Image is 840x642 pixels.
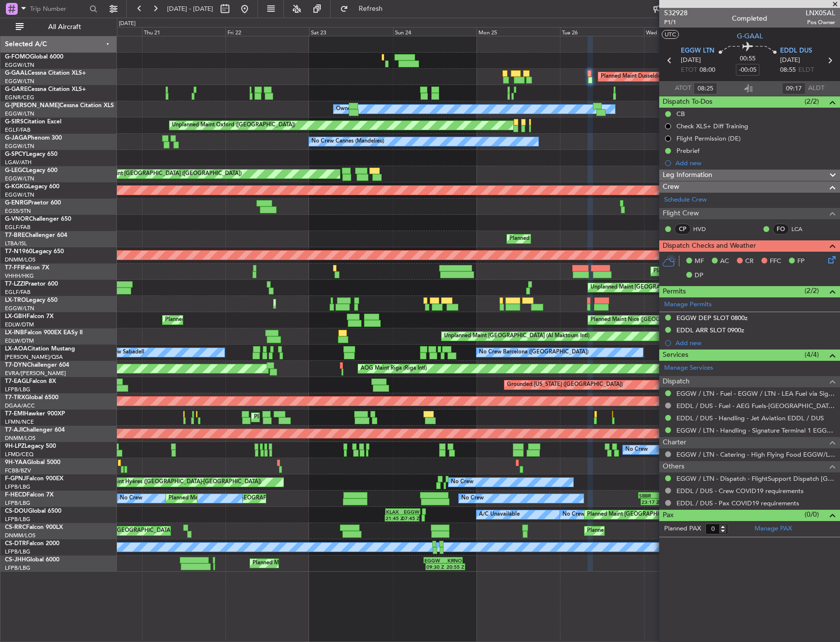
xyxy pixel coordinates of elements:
[5,427,23,433] span: T7-AJI
[676,499,799,507] a: EDDL / DUS - Pax COVID19 requirements
[424,557,443,563] div: EGGW
[676,450,835,459] a: EGGW / LTN - Catering - High Flying Food EGGW/LTN
[5,126,30,134] a: EGLF/FAB
[587,507,742,522] div: Planned Maint [GEOGRAPHIC_DATA] ([GEOGRAPHIC_DATA])
[95,475,261,490] div: AOG Maint Hyères ([GEOGRAPHIC_DATA]-[GEOGRAPHIC_DATA])
[663,461,684,472] span: Others
[663,437,686,448] span: Charter
[5,370,66,377] a: EVRA/[PERSON_NAME]
[5,240,27,247] a: LTBA/ISL
[562,507,585,522] div: No Crew
[5,541,26,547] span: CS-DTR
[5,265,49,271] a: T7-FFIFalcon 7X
[587,524,742,538] div: Planned Maint [GEOGRAPHIC_DATA] ([GEOGRAPHIC_DATA])
[5,435,35,442] a: DNMM/LOS
[791,225,813,233] a: LCA
[773,224,789,234] div: FO
[681,56,701,65] span: [DATE]
[350,5,392,12] span: Refresh
[625,442,648,457] div: No Crew
[675,339,835,347] div: Add new
[5,379,56,384] a: T7-EAGLFalcon 8X
[676,122,748,130] div: Check XLS+ Diff Training
[755,524,792,534] a: Manage PAX
[737,31,763,41] span: G-GAAL
[11,19,107,35] button: All Aircraft
[663,96,712,108] span: Dispatch To-Dos
[5,119,24,125] span: G-SIRS
[311,134,384,149] div: No Crew Cannes (Mandelieu)
[560,27,644,36] div: Tue 26
[644,27,728,36] div: Wed 27
[5,492,27,498] span: F-HECD
[5,61,34,69] a: EGGW/LTN
[663,240,756,252] span: Dispatch Checks and Weather
[426,564,446,570] div: 09:30 Z
[5,119,61,125] a: G-SIRSCitation Excel
[676,110,685,118] div: CB
[120,491,142,506] div: No Crew
[167,4,213,13] span: [DATE] - [DATE]
[808,84,824,93] span: ALDT
[5,249,64,255] a: T7-N1960Legacy 650
[5,207,31,215] a: EGSS/STN
[5,476,63,482] a: F-GPNJFalcon 900EX
[590,313,700,327] div: Planned Maint Nice ([GEOGRAPHIC_DATA])
[5,265,22,271] span: T7-FFI
[5,135,62,141] a: G-JAGAPhenom 300
[5,427,65,433] a: T7-AJIChallenger 604
[476,27,560,36] div: Mon 25
[5,216,29,222] span: G-VNOR
[695,257,704,266] span: MF
[5,492,54,498] a: F-HECDFalcon 7X
[5,305,34,312] a: EGGW/LTN
[5,200,28,206] span: G-ENRG
[5,216,71,222] a: G-VNORChallenger 650
[5,159,31,166] a: LGAV/ATH
[782,83,806,94] input: --:--
[5,175,34,182] a: EGGW/LTN
[694,83,717,94] input: --:--
[78,524,233,538] div: Planned Maint [GEOGRAPHIC_DATA] ([GEOGRAPHIC_DATA])
[5,362,27,368] span: T7-DYN
[5,103,59,109] span: G-[PERSON_NAME]
[664,18,688,27] span: P1/1
[674,224,691,234] div: CP
[5,346,75,352] a: LX-AOACitation Mustang
[5,168,26,174] span: G-LEGC
[5,224,30,231] a: EGLF/FAB
[5,508,28,514] span: CS-DOU
[5,233,25,238] span: T7-BRE
[5,548,30,555] a: LFPB/LBG
[693,225,715,233] a: HVD
[5,379,29,384] span: T7-EAGL
[5,54,63,60] a: G-FOMOGlobal 6000
[5,460,27,466] span: 9H-YAA
[225,27,309,36] div: Fri 22
[5,135,28,141] span: G-JAGA
[663,208,699,219] span: Flight Crew
[5,281,58,287] a: T7-LZZIPraetor 600
[5,289,30,296] a: EGLF/FAB
[663,376,690,387] span: Dispatch
[806,8,835,18] span: LNX05AL
[119,20,136,28] div: [DATE]
[676,314,748,322] div: EGGW DEP SLOT 0800z
[590,280,752,295] div: Unplanned Maint [GEOGRAPHIC_DATA] ([GEOGRAPHIC_DATA])
[5,386,30,393] a: LFPB/LBG
[479,507,520,522] div: A/C Unavailable
[451,475,474,490] div: No Crew
[770,257,781,266] span: FFC
[780,46,812,56] span: EDDL DUS
[662,30,679,39] button: UTC
[509,232,628,246] div: Planned Maint Warsaw ([GEOGRAPHIC_DATA])
[5,508,61,514] a: CS-DOUGlobal 6500
[5,281,25,287] span: T7-LZZI
[5,476,26,482] span: F-GPNJ
[446,564,465,570] div: 20:55 Z
[676,134,741,143] div: Flight Permission (DE)
[5,483,30,491] a: LFPB/LBG
[5,337,34,345] a: EDLW/DTM
[361,361,427,376] div: AOG Maint Riga (Riga Intl)
[142,27,225,36] div: Thu 21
